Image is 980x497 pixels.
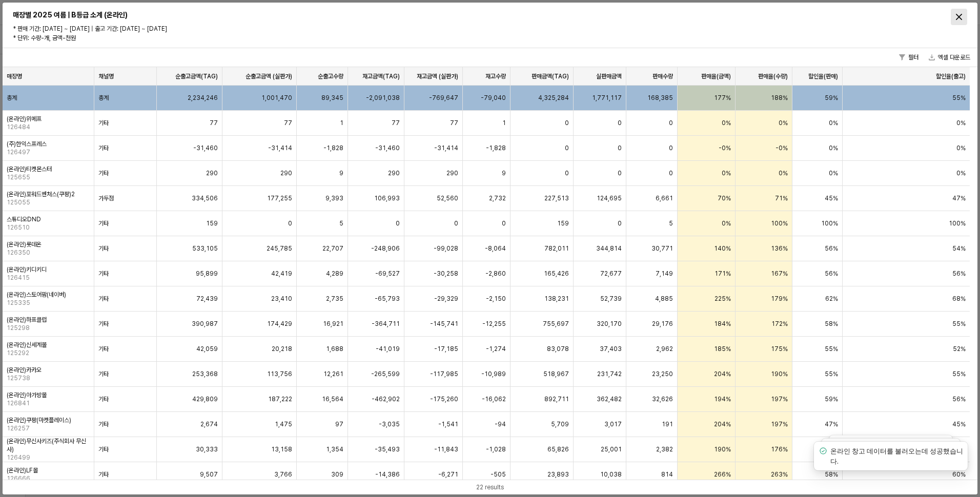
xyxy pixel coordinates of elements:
span: 100% [949,219,966,227]
span: -31,414 [434,144,458,152]
span: 0 [669,119,673,127]
span: 290 [206,169,218,177]
span: 106,993 [374,194,400,202]
span: 204% [714,370,731,378]
span: 9 [502,169,506,177]
span: 113,756 [267,370,292,378]
span: 16,921 [323,320,343,328]
span: 225% [714,295,731,303]
span: 518,967 [543,370,569,378]
span: 42,419 [271,270,292,278]
span: (온라인)무신사키즈(주식회사 무신사) [7,437,90,453]
span: -462,902 [372,395,400,403]
span: 30,333 [196,445,218,453]
span: -769,647 [429,94,458,102]
span: 1 [340,119,343,127]
span: 190% [771,370,788,378]
span: 126497 [7,148,30,156]
button: 엑셀 다운로드 [925,51,974,64]
span: 기타 [98,144,109,152]
span: 4,885 [655,295,673,303]
span: -0% [775,144,788,152]
span: 191 [662,420,673,428]
span: 72,677 [600,270,622,278]
span: 175% [771,345,788,353]
span: 197% [771,420,788,428]
span: 204% [714,420,731,428]
span: 362,482 [597,395,622,403]
h6: 매장별 2025 여름 | B등급 소계 (온라인) [13,10,246,19]
span: 기타 [98,470,109,479]
span: 기타 [98,119,109,127]
span: 188% [771,94,788,102]
span: 68% [952,295,966,303]
span: 177,255 [267,194,292,202]
span: 기타 [98,244,109,253]
span: 174,429 [267,320,292,328]
span: 0% [956,119,966,127]
span: 185% [714,345,731,353]
div: Table toolbar [3,480,977,494]
span: -30,258 [434,270,458,278]
span: 197% [771,395,788,403]
span: (온라인)LF몰 [7,466,38,474]
span: 0 [565,144,569,152]
span: 스튜디오DND [7,215,41,223]
span: 37,403 [600,345,622,353]
span: -31,414 [268,144,292,152]
span: 0 [618,144,622,152]
span: 29,176 [652,320,673,328]
span: (온라인)아가방몰 [7,391,47,399]
span: -265,599 [371,370,400,378]
span: -6,271 [438,470,458,479]
span: (온라인)포워드벤처스(쿠팡)2 [7,190,75,198]
span: -364,711 [372,320,400,328]
span: -2,150 [486,295,506,303]
span: 59% [825,395,838,403]
span: 0 [502,219,506,227]
span: 순출고금액(TAG) [175,72,218,80]
span: -1,274 [486,345,506,353]
span: -1,028 [486,445,506,453]
p: * 판매 기간: [DATE] ~ [DATE] | 출고 기간: [DATE] ~ [DATE] * 단위: 수량-개, 금액-천원 [13,24,406,43]
span: 가두점 [98,194,114,202]
span: 290 [388,169,400,177]
span: 16,564 [322,395,343,403]
span: 140% [714,244,731,253]
span: 재고수량 [485,72,506,80]
span: -2,091,038 [366,94,400,102]
span: 95,899 [196,270,218,278]
span: 136% [771,244,788,253]
span: 20,218 [272,345,292,353]
span: 814 [661,470,673,479]
span: 290 [280,169,292,177]
span: (온라인)위메프 [7,115,42,123]
span: 100% [771,219,788,227]
span: 56% [825,244,838,253]
span: 판매금액(TAG) [532,72,569,80]
span: (온라인)스토어팜(네이버) [7,291,66,299]
span: 429,809 [192,395,218,403]
span: 126484 [7,123,30,131]
span: -8,064 [485,244,506,253]
span: 기타 [98,370,109,378]
span: 재고금액 (실판가) [417,72,458,80]
span: 0 [396,219,400,227]
span: (온라인)키디키디 [7,265,47,274]
span: -29,329 [434,295,458,303]
span: 334,506 [192,194,218,202]
span: 290 [446,169,458,177]
span: 3,766 [274,470,292,479]
span: 70% [718,194,731,202]
span: -1,541 [438,420,458,428]
span: 32,626 [652,395,673,403]
span: 총계 [98,94,109,102]
span: -2,860 [485,270,506,278]
span: 0 [618,169,622,177]
div: Notifications (F8) [802,444,980,497]
span: 77 [284,119,292,127]
span: 126350 [7,248,30,257]
span: 할인율(판매) [808,72,838,80]
span: (온라인)하프클럽 [7,316,47,324]
span: 1,354 [326,445,343,453]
